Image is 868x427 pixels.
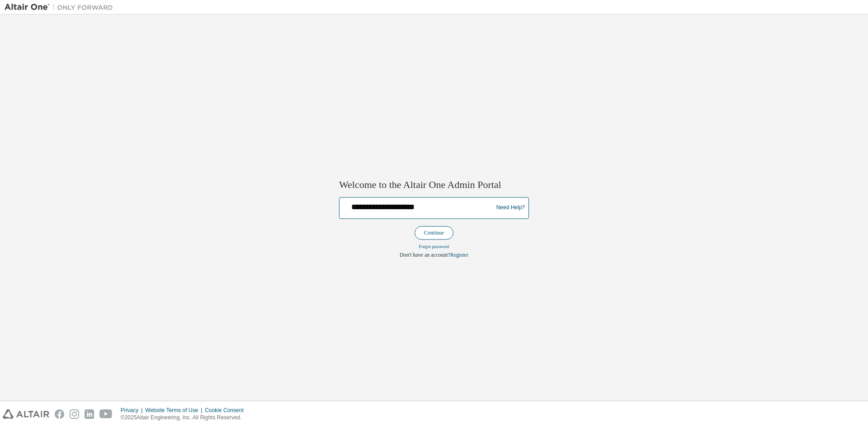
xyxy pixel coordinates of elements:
[205,407,249,414] div: Cookie Consent
[450,252,468,258] a: Register
[121,414,249,422] p: © 2025 Altair Engineering, Inc. All Rights Reserved.
[339,179,529,192] h2: Welcome to the Altair One Admin Portal
[415,226,453,239] button: Continue
[145,407,205,414] div: Website Terms of Use
[400,252,450,258] span: Don't have an account?
[496,208,525,208] a: Need Help?
[5,3,118,12] img: Altair One
[55,409,64,419] img: facebook.svg
[85,409,94,419] img: linkedin.svg
[3,409,49,419] img: altair_logo.svg
[419,244,449,249] a: Forgot password
[70,409,79,419] img: instagram.svg
[121,407,145,414] div: Privacy
[99,409,113,419] img: youtube.svg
